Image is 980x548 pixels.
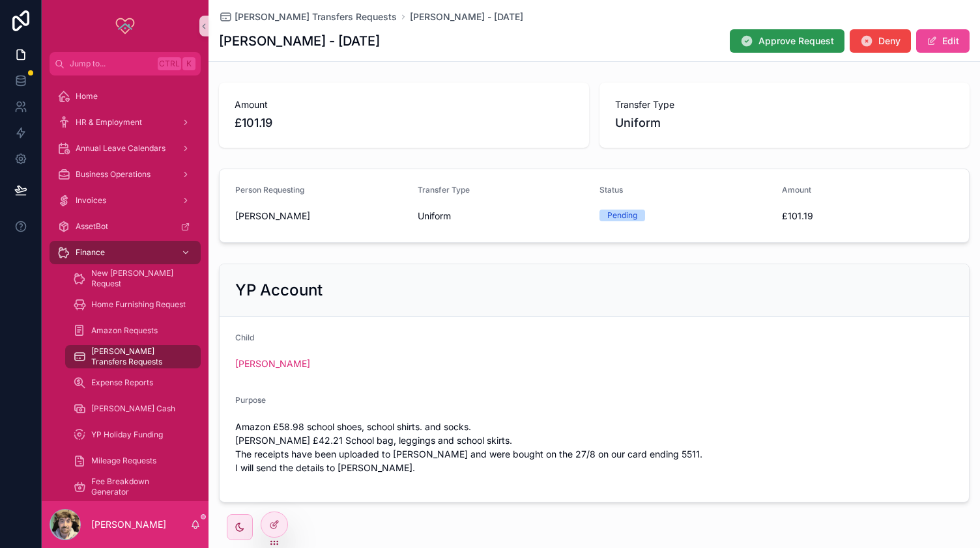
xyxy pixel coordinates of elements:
[235,395,266,405] span: Purpose
[76,247,105,258] span: Finance
[758,34,834,48] span: Approve Request
[50,52,201,75] button: Jump to...CtrlK
[50,85,201,108] a: Home
[91,377,153,388] span: Expense Reports
[76,117,142,128] span: HR & Employment
[916,29,970,53] button: Edit
[50,137,201,160] a: Annual Leave Calendars
[65,449,201,473] a: Mileage Requests
[418,185,470,195] span: Transfer Type
[235,10,397,23] span: [PERSON_NAME] Transfers Requests
[42,75,209,501] div: scrollable content
[50,215,201,238] a: AssetBot
[878,34,901,48] span: Deny
[91,430,163,440] span: YP Holiday Funding
[65,475,201,499] a: Fee Breakdown Generator
[76,91,98,102] span: Home
[70,59,152,69] span: Jump to...
[599,185,623,195] span: Status
[65,371,201,394] a: Expense Reports
[91,299,186,310] span: Home Furnishing Request
[76,169,151,180] span: Business Operations
[850,29,911,53] button: Deny
[65,423,201,446] a: YP Holiday Funding
[91,456,156,466] span: Mileage Requests
[184,59,194,69] span: K
[91,518,166,531] p: [PERSON_NAME]
[235,98,573,111] span: Amount
[219,10,397,23] a: [PERSON_NAME] Transfers Requests
[418,210,451,223] span: Uniform
[76,143,166,154] span: Annual Leave Calendars
[235,280,323,301] h2: YP Account
[50,163,201,186] a: Business Operations
[91,476,188,497] span: Fee Breakdown Generator
[76,221,108,232] span: AssetBot
[65,319,201,342] a: Amazon Requests
[91,268,188,289] span: New [PERSON_NAME] Request
[65,293,201,316] a: Home Furnishing Request
[115,16,136,36] img: App logo
[782,210,954,223] span: £101.19
[235,114,573,132] span: £101.19
[782,185,811,195] span: Amount
[50,241,201,264] a: Finance
[615,114,661,132] span: Uniform
[219,32,380,50] h1: [PERSON_NAME] - [DATE]
[158,57,181,70] span: Ctrl
[65,267,201,290] a: New [PERSON_NAME] Request
[50,111,201,134] a: HR & Employment
[91,325,158,336] span: Amazon Requests
[65,345,201,368] a: [PERSON_NAME] Transfers Requests
[410,10,523,23] a: [PERSON_NAME] - [DATE]
[235,357,310,370] a: [PERSON_NAME]
[65,397,201,420] a: [PERSON_NAME] Cash
[235,420,953,474] p: Amazon £58.98 school shoes, school shirts. and socks. [PERSON_NAME] £42.21 School bag, leggings a...
[607,210,637,221] div: Pending
[50,189,201,212] a: Invoices
[91,404,175,414] span: [PERSON_NAME] Cash
[76,195,106,206] span: Invoices
[730,29,844,53] button: Approve Request
[615,98,954,111] span: Transfer Type
[91,346,188,367] span: [PERSON_NAME] Transfers Requests
[235,210,310,223] span: [PERSON_NAME]
[235,333,254,342] span: Child
[235,185,304,195] span: Person Requesting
